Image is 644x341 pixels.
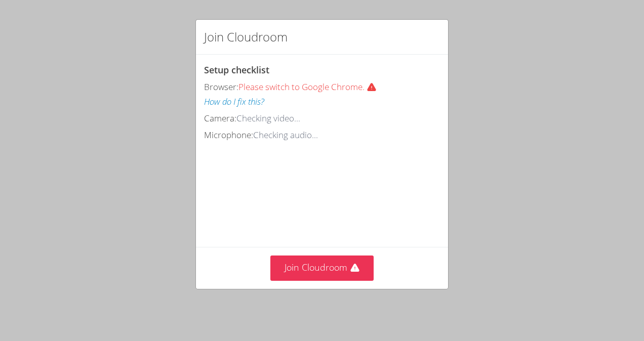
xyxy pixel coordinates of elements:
span: Microphone: [204,129,253,141]
span: Setup checklist [204,64,269,76]
span: Checking audio... [253,129,318,141]
h2: Join Cloudroom [204,28,288,46]
button: Join Cloudroom [270,255,374,280]
span: Please switch to Google Chrome. [238,81,381,93]
span: Camera: [204,112,236,124]
span: Browser: [204,81,238,93]
span: Checking video... [236,112,300,124]
button: How do I fix this? [204,95,264,109]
